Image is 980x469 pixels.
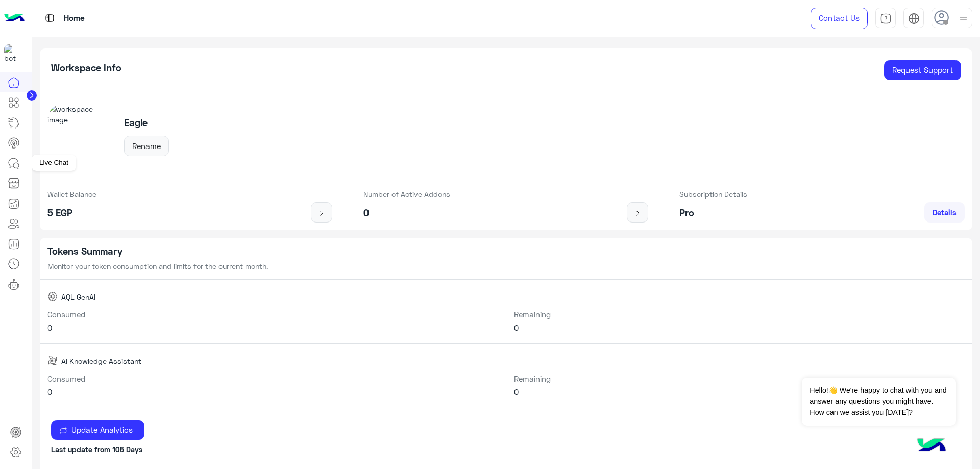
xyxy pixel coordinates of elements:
img: icon [315,209,328,217]
span: Details [933,208,957,217]
img: 713415422032625 [4,44,22,63]
h6: 0 [514,387,965,397]
h6: Consumed [47,374,499,383]
h6: 0 [514,323,965,332]
a: Details [924,202,965,223]
p: Monitor your token consumption and limits for the current month. [47,261,965,271]
img: update icon [59,427,67,435]
h6: 0 [47,323,499,332]
img: tab [43,12,56,24]
p: Subscription Details [679,189,747,200]
h5: 0 [363,207,450,219]
button: Update Analytics [51,420,144,440]
h5: Tokens Summary [47,245,965,257]
span: AI Knowledge Assistant [61,356,141,366]
img: icon [631,209,644,217]
img: tab [880,13,892,24]
img: AI Knowledge Assistant [47,356,58,366]
h6: 0 [47,387,499,397]
a: Request Support [884,60,961,81]
div: Live Chat [32,155,76,171]
img: AQL GenAI [47,291,58,302]
img: profile [957,12,970,25]
a: tab [875,8,896,29]
span: Update Analytics [67,425,136,434]
h6: Remaining [514,310,965,319]
p: Number of Active Addons [363,189,450,200]
p: Last update from 105 Days [51,444,961,455]
img: Logo [4,8,24,29]
h5: Workspace Info [51,62,121,74]
img: hulul-logo.png [914,428,949,464]
img: workspace-image [47,104,113,169]
h6: Consumed [47,310,499,319]
button: Rename [124,136,169,156]
h6: Remaining [514,374,965,383]
span: Hello!👋 We're happy to chat with you and answer any questions you might have. How can we assist y... [802,378,955,426]
h5: Eagle [124,117,169,129]
p: Home [64,12,85,26]
h5: 5 EGP [47,207,96,219]
p: Wallet Balance [47,189,96,200]
img: tab [908,13,920,24]
h5: Pro [679,207,747,219]
span: AQL GenAI [61,291,95,302]
a: Contact Us [811,8,868,29]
